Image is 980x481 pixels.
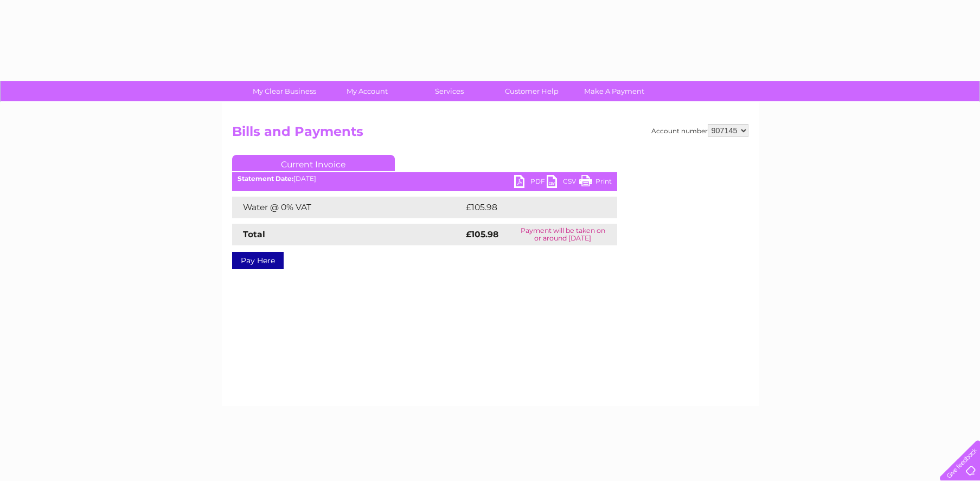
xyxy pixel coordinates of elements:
[405,81,494,101] a: Services
[579,175,612,191] a: Print
[466,229,498,239] strong: £105.98
[232,155,395,171] a: Current Invoice
[651,124,748,137] div: Account number
[240,81,329,101] a: My Clear Business
[232,175,617,183] div: [DATE]
[547,175,579,191] a: CSV
[232,197,463,218] td: Water @ 0% VAT
[463,197,598,218] td: £105.98
[487,81,577,101] a: Customer Help
[322,81,412,101] a: My Account
[509,224,617,245] td: Payment will be taken on or around [DATE]
[232,124,748,145] h2: Bills and Payments
[514,175,547,191] a: PDF
[243,229,265,239] strong: Total
[569,81,659,101] a: Make A Payment
[238,174,293,183] b: Statement Date:
[232,252,284,269] a: Pay Here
